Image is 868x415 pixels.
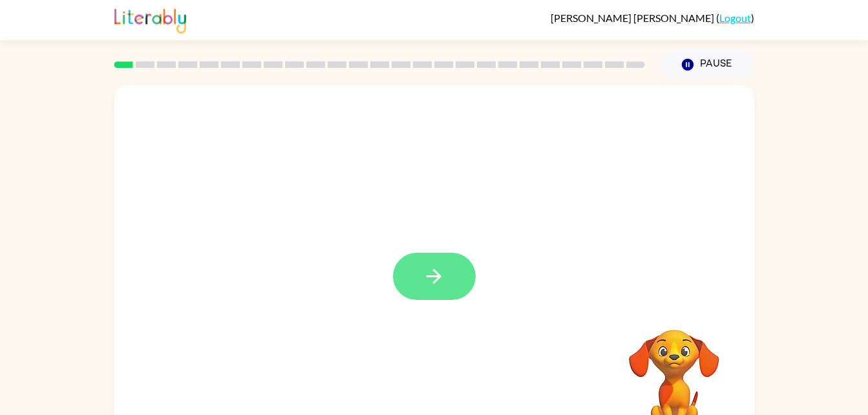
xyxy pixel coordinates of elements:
[114,5,186,34] img: Literably
[551,12,754,24] div: ( )
[551,12,716,24] span: [PERSON_NAME] [PERSON_NAME]
[719,12,751,24] a: Logout
[661,50,754,80] button: Pause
